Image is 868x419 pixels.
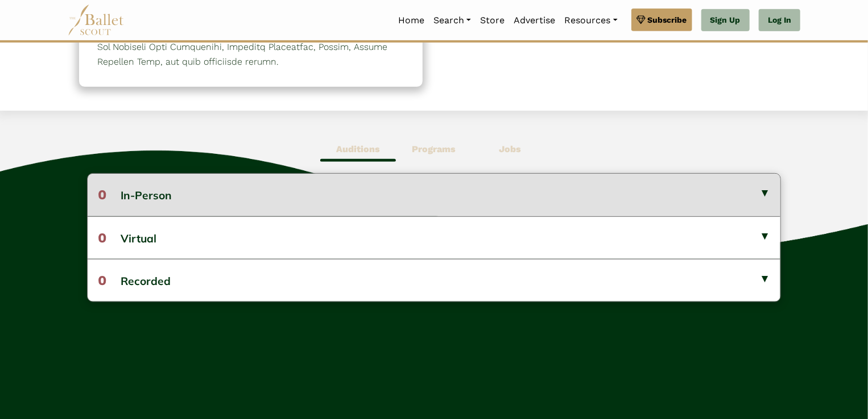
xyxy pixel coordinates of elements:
[636,14,646,26] img: gem.svg
[701,9,750,32] a: Sign Up
[429,9,476,32] a: Search
[648,14,687,26] span: Subscribe
[98,230,106,246] span: 0
[560,9,622,32] a: Resources
[88,174,781,216] button: 0In-Person
[509,9,560,32] a: Advertise
[98,187,106,203] span: 0
[759,9,800,32] a: Log In
[631,9,692,31] a: Subscribe
[412,144,456,154] b: Programs
[88,216,781,259] button: 0Virtual
[499,144,521,154] b: Jobs
[336,144,380,154] b: Auditions
[476,9,509,32] a: Store
[98,273,106,288] span: 0
[394,9,429,32] a: Home
[88,259,781,301] button: 0Recorded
